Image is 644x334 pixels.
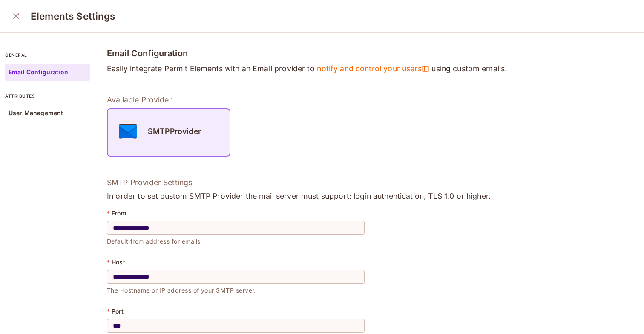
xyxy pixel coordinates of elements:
p: From [112,210,126,217]
h4: Email Configuration [107,48,632,58]
button: close [8,8,25,25]
p: The Hostname or IP address of your SMTP server. [107,284,365,294]
h5: SMTPProvider [148,127,201,136]
p: Default from address for emails [107,235,365,245]
p: Port [112,308,124,315]
p: attributes [5,93,90,99]
p: Host [112,259,125,266]
p: User Management [9,110,63,116]
p: Available Provider [107,95,632,105]
span: notify and control your users [317,64,429,74]
p: Email Configuration [9,69,68,76]
p: general [5,52,90,58]
p: SMTP Provider Settings [107,177,632,188]
p: Easily integrate Permit Elements with an Email provider to using custom emails. [107,64,632,74]
p: In order to set custom SMTP Provider the mail server must support: login authentication, TLS 1.0 ... [107,191,632,201]
h3: Elements Settings [31,10,115,22]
